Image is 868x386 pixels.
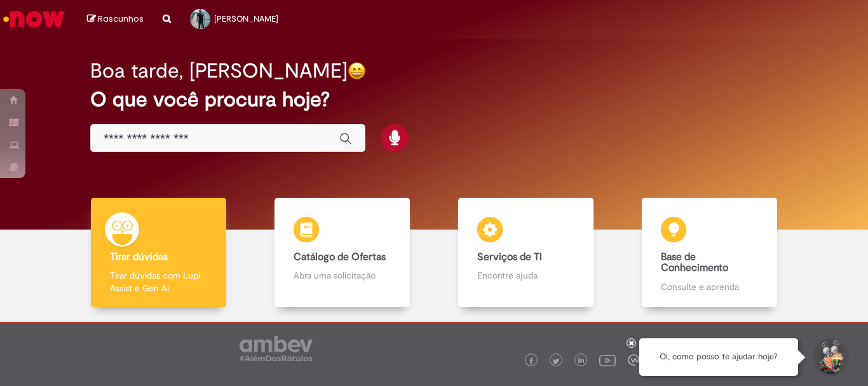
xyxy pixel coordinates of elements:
img: logo_footer_twitter.png [553,358,559,364]
a: Serviços de TI Encontre ajuda [434,198,618,308]
img: logo_footer_youtube.png [599,352,616,368]
img: logo_footer_workplace.png [628,354,639,366]
img: logo_footer_facebook.png [528,358,534,364]
b: Tirar dúvidas [110,251,168,263]
img: logo_footer_ambev_rotulo_gray.png [240,336,313,361]
a: Catálogo de Ofertas Abra uma solicitação [250,198,434,308]
span: [PERSON_NAME] [214,13,278,24]
img: happy-face.png [348,62,366,80]
b: Base de Conhecimento [661,251,728,275]
a: Tirar dúvidas Tirar dúvidas com Lupi Assist e Gen Ai [67,198,250,308]
p: Tirar dúvidas com Lupi Assist e Gen Ai [110,269,207,294]
a: Rascunhos [87,13,144,25]
b: Serviços de TI [477,251,542,263]
p: Encontre ajuda [477,269,574,282]
h2: Boa tarde, [PERSON_NAME] [90,60,348,82]
h2: O que você procura hoje? [90,88,778,111]
img: ServiceNow [1,6,67,32]
img: logo_footer_linkedin.png [578,357,585,365]
a: Base de Conhecimento Consulte e aprenda [618,198,801,308]
p: Abra uma solicitação [294,269,390,282]
p: Consulte e aprenda [661,280,757,293]
b: Catálogo de Ofertas [294,251,386,263]
div: Oi, como posso te ajudar hoje? [639,338,798,376]
span: Rascunhos [98,13,144,25]
button: Iniciar Conversa de Suporte [811,338,849,376]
